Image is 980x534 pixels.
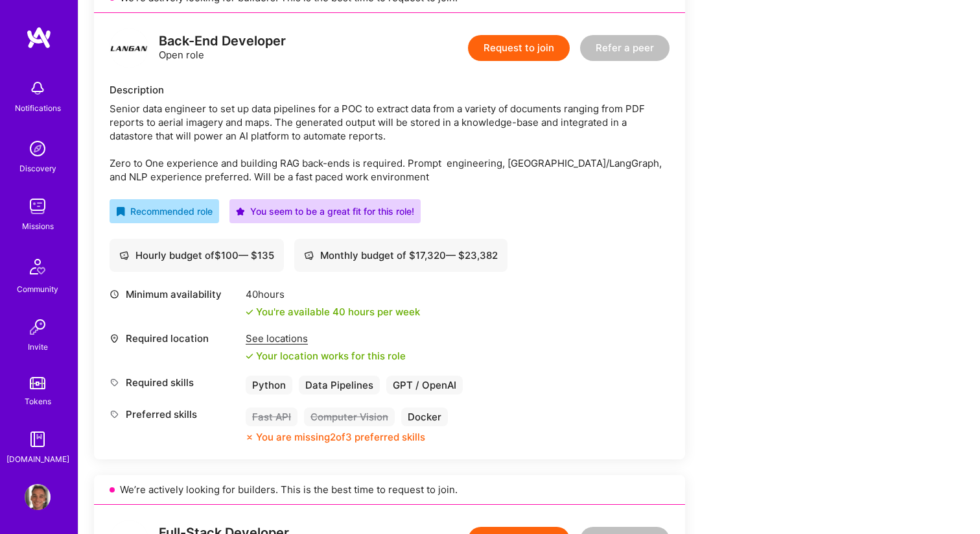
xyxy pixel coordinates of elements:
[25,426,51,452] img: guide book
[304,250,314,260] i: icon Cash
[25,484,51,510] img: User Avatar
[159,34,286,62] div: Open role
[110,332,239,345] div: Required location
[25,75,51,101] img: bell
[25,394,51,408] div: Tokens
[94,475,685,505] div: We’re actively looking for builders. This is the best time to request to join.
[110,289,119,299] i: icon Clock
[119,249,274,262] div: Hourly budget of $ 100 — $ 135
[246,305,420,319] div: You're available 40 hours per week
[110,409,119,419] i: icon Tag
[246,352,253,360] i: icon Check
[110,376,239,389] div: Required skills
[26,26,52,49] img: logo
[15,101,61,115] div: Notifications
[246,287,420,301] div: 40 hours
[236,207,245,216] i: icon PurpleStar
[386,376,463,394] div: GPT / OpenAI
[401,407,448,426] div: Docker
[159,34,286,48] div: Back-End Developer
[256,430,425,444] div: You are missing 2 of 3 preferred skills
[25,314,51,340] img: Invite
[25,193,51,219] img: teamwork
[246,349,406,363] div: Your location works for this role
[246,433,253,441] i: icon CloseOrange
[246,308,253,316] i: icon Check
[236,204,414,218] div: You seem to be a great fit for this role!
[25,136,51,162] img: discovery
[246,332,406,345] div: See locations
[116,204,213,218] div: Recommended role
[116,207,125,216] i: icon RecommendedBadge
[22,251,53,282] img: Community
[580,35,670,61] button: Refer a peer
[28,340,48,354] div: Invite
[110,287,239,301] div: Minimum availability
[19,162,56,175] div: Discovery
[6,452,69,466] div: [DOMAIN_NAME]
[30,377,45,389] img: tokens
[110,102,670,184] div: Senior data engineer to set up data pipelines for a POC to extract data from a variety of documen...
[304,407,395,426] div: Computer Vision
[246,407,297,426] div: Fast API
[22,219,54,233] div: Missions
[110,378,119,387] i: icon Tag
[110,407,239,421] div: Preferred skills
[110,29,148,67] img: logo
[110,83,670,97] div: Description
[21,484,54,510] a: User Avatar
[119,250,129,260] i: icon Cash
[110,334,119,343] i: icon Location
[304,249,498,262] div: Monthly budget of $ 17,320 — $ 23,382
[17,282,58,296] div: Community
[246,376,292,394] div: Python
[299,376,380,394] div: Data Pipelines
[468,35,570,61] button: Request to join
